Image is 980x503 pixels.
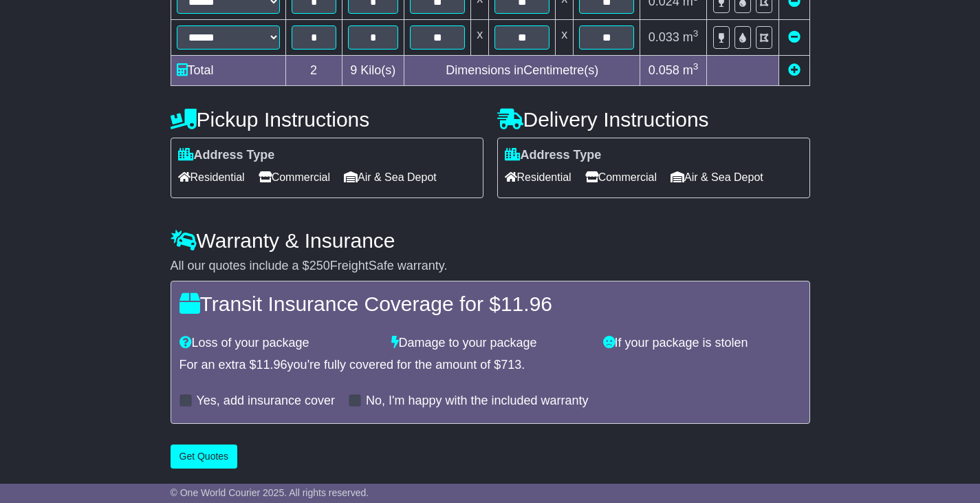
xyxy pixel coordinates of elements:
td: Kilo(s) [342,56,404,86]
h4: Transit Insurance Coverage for $ [179,292,801,315]
span: m [683,30,699,44]
span: 11.96 [257,358,287,372]
span: m [683,63,699,77]
h4: Delivery Instructions [497,108,810,131]
span: Residential [505,167,571,188]
div: If your package is stolen [596,336,808,351]
div: Loss of your package [173,336,384,351]
span: 250 [309,259,330,272]
h4: Warranty & Insurance [171,229,810,252]
td: Total [171,56,285,86]
span: 0.033 [649,30,679,44]
td: Dimensions in Centimetre(s) [404,56,640,86]
a: Add new item [788,63,801,77]
span: Air & Sea Depot [671,167,763,188]
label: Yes, add insurance cover [197,394,335,409]
div: All our quotes include a $ FreightSafe warranty. [171,259,810,274]
label: Address Type [505,148,602,163]
span: 11.96 [501,292,552,315]
sup: 3 [693,61,699,72]
span: 713 [501,358,521,372]
sup: 3 [693,28,699,39]
td: x [471,20,489,56]
span: Air & Sea Depot [344,167,437,188]
h4: Pickup Instructions [171,108,483,131]
td: x [556,20,574,56]
a: Remove this item [788,30,801,44]
span: © One World Courier 2025. All rights reserved. [171,487,369,498]
span: 9 [350,63,357,77]
span: Commercial [585,167,657,188]
span: 0.058 [649,63,679,77]
button: Get Quotes [171,445,238,469]
span: Commercial [259,167,330,188]
span: Residential [178,167,245,188]
div: Damage to your package [384,336,596,351]
label: Address Type [178,148,275,163]
div: For an extra $ you're fully covered for the amount of $ . [179,358,801,373]
label: No, I'm happy with the included warranty [366,394,589,409]
td: 2 [285,56,342,86]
